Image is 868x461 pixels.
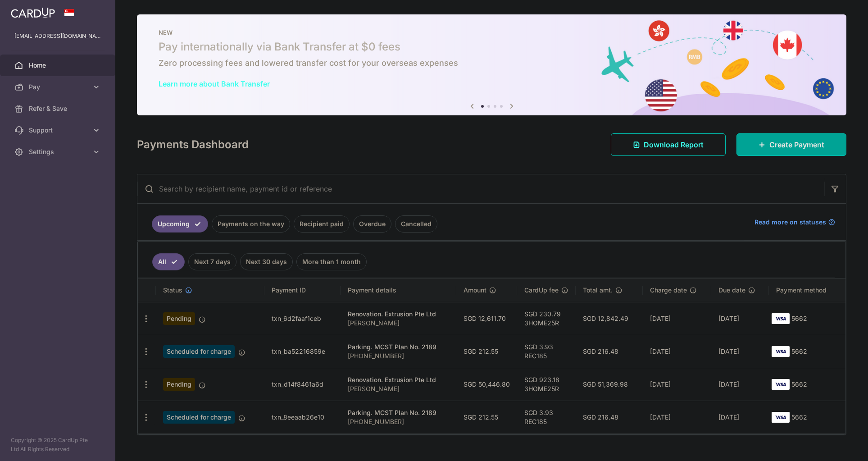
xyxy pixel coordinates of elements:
td: [DATE] [711,368,769,401]
span: CardUp fee [524,286,559,295]
a: Create Payment [736,133,846,156]
span: Download Report [644,139,704,150]
span: Pending [163,378,195,391]
p: [PHONE_NUMBER] [348,351,449,361]
p: [EMAIL_ADDRESS][DOMAIN_NAME] [14,32,101,41]
img: Bank Card [772,379,790,390]
th: Payment method [769,278,845,302]
td: SGD 50,446.80 [456,368,517,401]
span: 5662 [791,380,807,388]
th: Payment details [341,278,456,302]
input: Search by recipient name, payment id or reference [137,174,824,203]
th: Payment ID [264,278,341,302]
td: [DATE] [711,401,769,434]
span: Scheduled for charge [163,411,235,424]
span: Pending [163,312,195,325]
span: 5662 [791,413,807,421]
span: Refer & Save [29,104,88,113]
div: Renovation. Extrusion Pte Ltd [348,310,449,319]
td: [DATE] [643,401,711,434]
td: [DATE] [711,335,769,368]
a: Cancelled [395,215,437,233]
span: Total amt. [583,286,613,295]
td: SGD 3.93 REC185 [517,401,576,434]
h6: Zero processing fees and lowered transfer cost for your overseas expenses [159,58,825,68]
a: Next 7 days [188,253,236,270]
img: CardUp [11,7,55,18]
img: Bank Card [772,313,790,324]
a: Learn more about Bank Transfer [159,79,270,88]
span: Pay [29,82,88,91]
a: Overdue [353,215,391,233]
img: Bank Card [772,346,790,357]
span: Support [29,126,88,135]
div: Parking. MCST Plan No. 2189 [348,408,449,417]
td: SGD 216.48 [576,335,643,368]
td: SGD 12,611.70 [456,302,517,335]
td: txn_8eeaab26e10 [264,401,341,434]
p: [PERSON_NAME] [348,319,449,328]
p: NEW [159,29,825,36]
td: [DATE] [643,368,711,401]
div: Renovation. Extrusion Pte Ltd [348,375,449,384]
img: Bank Card [772,412,790,423]
img: Bank transfer banner [137,14,846,115]
span: Status [163,286,182,295]
a: Recipient paid [294,215,350,233]
a: All [152,253,185,270]
td: txn_ba52216859e [264,335,341,368]
td: [DATE] [643,335,711,368]
div: Parking. MCST Plan No. 2189 [348,342,449,351]
td: txn_d14f8461a6d [264,368,341,401]
td: SGD 3.93 REC185 [517,335,576,368]
a: Payments on the way [212,215,290,233]
td: txn_6d2faaf1ceb [264,302,341,335]
a: Read more on statuses [754,218,835,227]
span: Scheduled for charge [163,345,235,358]
span: Due date [718,286,745,295]
td: SGD 230.79 3HOME25R [517,302,576,335]
span: Settings [29,147,88,156]
span: Home [29,61,88,70]
td: SGD 212.55 [456,335,517,368]
td: [DATE] [643,302,711,335]
h5: Pay internationally via Bank Transfer at $0 fees [159,40,825,54]
a: More than 1 month [296,253,367,270]
span: Create Payment [769,139,824,150]
span: Read more on statuses [754,218,826,227]
p: [PERSON_NAME] [348,384,449,393]
a: Next 30 days [240,253,293,270]
span: Amount [464,286,486,295]
a: Upcoming [152,215,208,233]
a: Download Report [611,133,726,156]
td: SGD 923.18 3HOME25R [517,368,576,401]
td: SGD 51,369.98 [576,368,643,401]
td: SGD 12,842.49 [576,302,643,335]
span: 5662 [791,315,807,322]
span: Charge date [650,286,687,295]
span: 5662 [791,347,807,355]
td: SGD 212.55 [456,401,517,434]
td: [DATE] [711,302,769,335]
td: SGD 216.48 [576,401,643,434]
h4: Payments Dashboard [137,137,249,153]
p: [PHONE_NUMBER] [348,417,449,426]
